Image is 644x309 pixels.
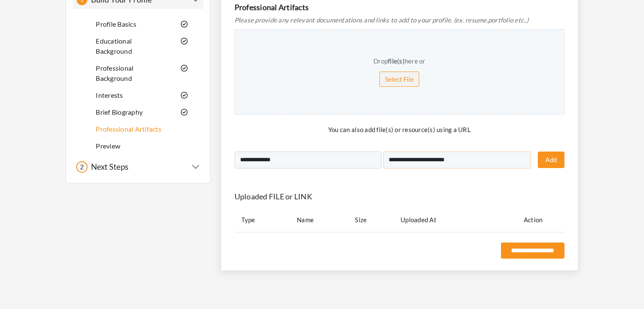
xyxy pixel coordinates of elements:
a: Professional Background [96,64,133,82]
p: You can also add file(s) or resource(s) using a URL [235,125,564,135]
a: Profile Basics [96,20,136,28]
h3: Drop here or [243,57,556,65]
button: Select File [379,72,419,87]
a: Brief Biography [96,108,143,116]
h4: Uploaded FILE or LINK [235,192,564,201]
div: 2 [76,161,88,173]
p: Please provide any relevant documentations and links to add to your profile. (ex. resume,portfoli... [235,15,564,25]
a: Add [538,152,564,168]
td: Type [235,208,294,232]
td: Size [351,208,397,232]
a: Interests [96,91,123,99]
td: Name [293,208,351,232]
a: Educational Background [96,37,132,55]
h5: Next Steps [88,162,128,172]
h4: Professional Artifacts [235,3,564,12]
td: Uploaded At [397,208,502,232]
span: file(s) [388,57,405,65]
td: Action [502,208,564,232]
button: 2 Next Steps [76,161,200,173]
